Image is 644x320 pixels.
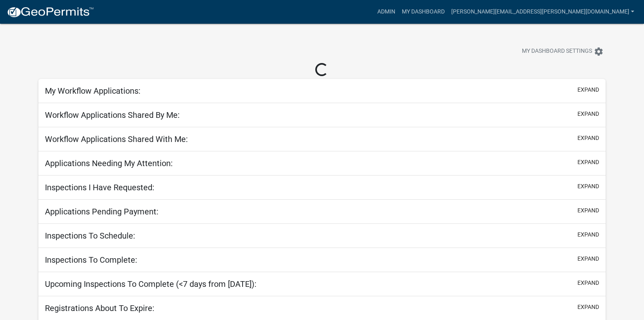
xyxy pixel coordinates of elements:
h5: Inspections To Schedule: [45,231,135,241]
h5: Applications Needing My Attention: [45,158,173,168]
button: My Dashboard Settingssettings [515,43,610,59]
button: expand [577,134,599,142]
h5: Inspections I Have Requested: [45,183,154,192]
h5: Inspections To Complete: [45,255,137,265]
button: expand [577,255,599,263]
button: expand [577,206,599,215]
span: My Dashboard Settings [522,47,592,56]
button: expand [577,110,599,118]
h5: Registrations About To Expire: [45,303,154,313]
h5: My Workflow Applications: [45,86,140,96]
button: expand [577,303,599,311]
h5: Applications Pending Payment: [45,207,158,216]
a: My Dashboard [399,4,448,20]
button: expand [577,230,599,239]
button: expand [577,158,599,167]
a: [PERSON_NAME][EMAIL_ADDRESS][PERSON_NAME][DOMAIN_NAME] [448,4,637,20]
a: Admin [374,4,399,20]
i: settings [594,47,604,56]
button: expand [577,182,599,191]
h5: Workflow Applications Shared By Me: [45,110,180,120]
h5: Workflow Applications Shared With Me: [45,134,188,144]
button: expand [577,86,599,94]
h5: Upcoming Inspections To Complete (<7 days from [DATE]): [45,279,256,289]
button: expand [577,279,599,287]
